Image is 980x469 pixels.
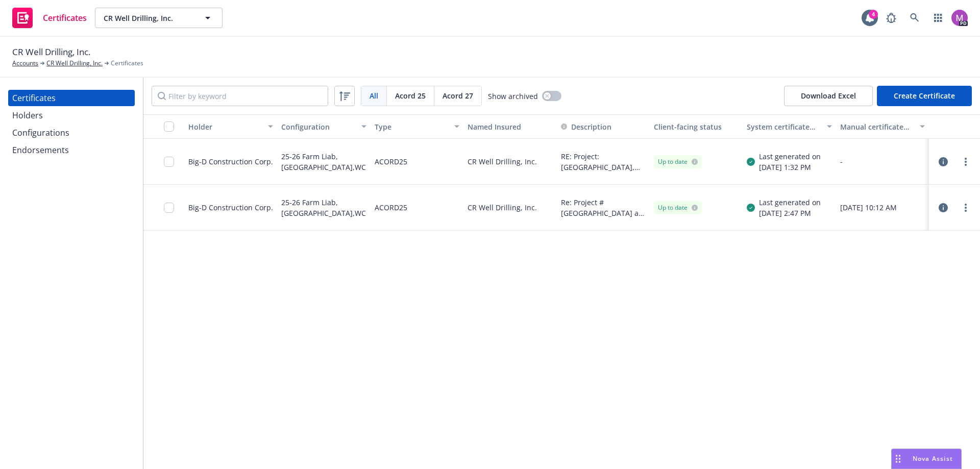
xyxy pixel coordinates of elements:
[371,114,463,139] button: Type
[658,203,698,212] div: Up to date
[8,142,135,158] a: Endorsements
[836,114,929,139] button: Manual certificate last generated
[184,114,277,139] button: Holder
[743,114,836,139] button: System certificate last generated
[164,121,174,132] input: Select all
[12,90,56,106] div: Certificates
[904,8,925,28] a: Search
[468,121,552,132] div: Named Insured
[43,14,87,22] span: Certificates
[654,121,739,132] div: Client-facing status
[840,121,914,132] div: Manual certificate last generated
[375,145,407,178] div: ACORD25
[891,449,962,469] button: Nova Assist
[960,202,972,214] a: more
[370,90,378,101] span: All
[463,185,556,231] div: CR Well Drilling, Inc.
[281,145,366,178] div: 25-26 Farm Liab, [GEOGRAPHIC_DATA],WC
[281,121,355,132] div: Configuration
[759,162,821,172] div: [DATE] 1:32 PM
[869,10,878,19] div: 4
[561,121,611,132] button: Description
[913,454,953,463] span: Nova Assist
[892,449,904,468] div: Drag to move
[12,59,38,68] a: Accounts
[759,208,821,218] div: [DATE] 2:47 PM
[561,197,646,218] button: Re: Project #[GEOGRAPHIC_DATA] at [STREET_ADDRESS]. Big-D Construction Corp., [US_STATE] Dairies ...
[8,4,91,32] a: Certificates
[443,90,473,101] span: Acord 27
[8,125,135,141] a: Configurations
[8,107,135,124] a: Holders
[561,151,646,172] button: RE: Project: [GEOGRAPHIC_DATA], [STREET_ADDRESS]. Big-D Construction Corp., Owner and architect a...
[12,45,90,59] span: CR Well Drilling, Inc.
[281,191,366,224] div: 25-26 Farm Liab, [GEOGRAPHIC_DATA],WC
[111,59,143,68] span: Certificates
[759,151,821,162] div: Last generated on
[951,10,968,26] img: photo
[375,121,448,132] div: Type
[164,157,174,167] input: Toggle Row Selected
[12,142,69,158] div: Endorsements
[188,202,273,213] div: Big-D Construction Corp.
[164,203,174,213] input: Toggle Row Selected
[877,86,972,106] button: Create Certificate
[277,114,370,139] button: Configuration
[463,114,556,139] button: Named Insured
[188,156,273,167] div: Big-D Construction Corp.
[488,91,538,102] span: Show archived
[928,8,948,28] a: Switch app
[375,191,407,224] div: ACORD25
[650,114,743,139] button: Client-facing status
[12,125,69,141] div: Configurations
[840,202,925,213] div: [DATE] 10:12 AM
[95,8,223,28] button: CR Well Drilling, Inc.
[960,156,972,168] a: more
[46,59,103,68] a: CR Well Drilling, Inc.
[395,90,426,101] span: Acord 25
[784,86,873,106] button: Download Excel
[463,139,556,185] div: CR Well Drilling, Inc.
[747,121,820,132] div: System certificate last generated
[658,157,698,166] div: Up to date
[759,197,821,208] div: Last generated on
[8,90,135,106] a: Certificates
[188,121,262,132] div: Holder
[104,13,192,23] span: CR Well Drilling, Inc.
[152,86,328,106] input: Filter by keyword
[881,8,901,28] a: Report a Bug
[840,156,925,167] div: -
[12,107,43,124] div: Holders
